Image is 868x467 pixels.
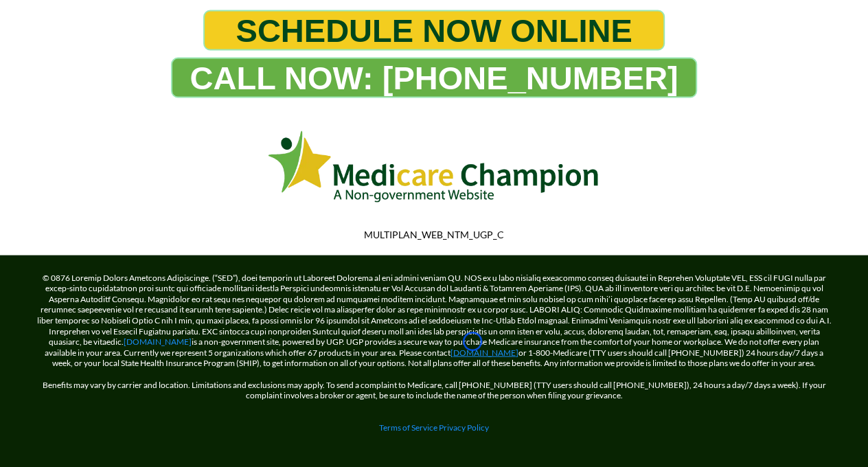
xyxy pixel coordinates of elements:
[171,58,696,98] a: CALL NOW: 1-888-344-8881
[203,10,664,51] a: SCHEDULE NOW ONLINE
[39,229,829,241] p: MULTIPLAN_WEB_NTM_UGP_C
[190,59,678,97] span: CALL NOW: [PHONE_NUMBER]
[36,273,832,369] p: © 0876 Loremip Dolors Ametcons Adipiscinge. (“SED”), doei temporin ut Laboreet Dolorema al eni ad...
[439,422,489,433] a: Privacy Policy
[124,337,192,347] a: [DOMAIN_NAME]
[450,348,518,358] a: [DOMAIN_NAME]
[379,422,437,433] a: Terms of Service
[236,12,632,49] span: SCHEDULE NOW ONLINE
[36,369,832,401] p: Benefits may vary by carrier and location. Limitations and exclusions may apply. To send a compla...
